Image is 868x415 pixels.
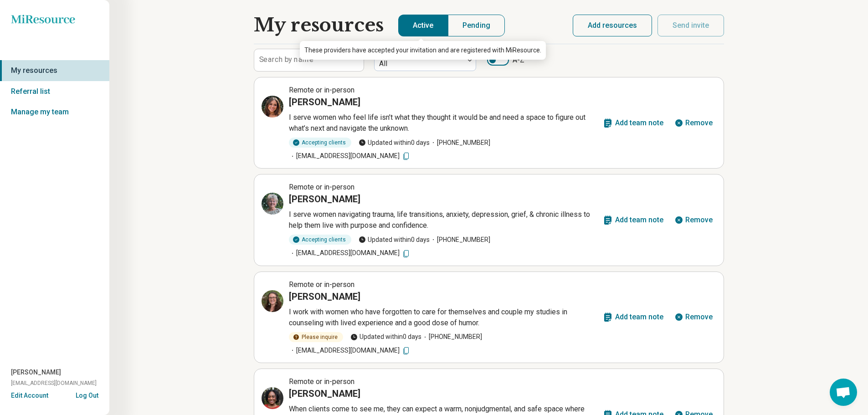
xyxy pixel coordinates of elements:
button: Active [398,15,448,36]
span: Updated within 0 days [359,138,430,148]
button: Remove [671,306,716,328]
label: Search by name [259,56,313,63]
h3: [PERSON_NAME] [289,387,360,400]
span: Remote or in-person [289,183,354,191]
h3: [PERSON_NAME] [289,193,360,205]
span: [EMAIL_ADDRESS][DOMAIN_NAME] [289,346,411,355]
span: [PHONE_NUMBER] [430,235,490,245]
span: [EMAIL_ADDRESS][DOMAIN_NAME] [289,248,411,258]
button: Add team note [599,112,667,134]
span: [EMAIL_ADDRESS][DOMAIN_NAME] [11,379,97,387]
button: Send invite [657,15,724,36]
label: A-Z [487,55,524,66]
button: Remove [671,112,716,134]
h1: My resources [254,15,384,36]
button: Pending [448,15,505,36]
span: Remote or in-person [289,86,354,94]
h3: [PERSON_NAME] [289,96,360,108]
p: I work with women who have forgotten to care for themselves and couple my studies in counseling w... [289,307,599,328]
span: [PHONE_NUMBER] [430,138,490,148]
span: [EMAIL_ADDRESS][DOMAIN_NAME] [289,151,411,161]
button: Edit Account [11,391,48,400]
div: These providers have accepted your invitation and are registered with MiResource. [300,41,546,60]
div: Please inquire [289,332,343,342]
button: Add team note [599,306,667,328]
span: [PHONE_NUMBER] [421,332,482,342]
span: Updated within 0 days [359,235,430,245]
a: Open chat [830,379,857,406]
button: Remove [671,209,716,231]
span: [PERSON_NAME] [11,368,61,377]
p: I serve women who feel life isn’t what they thought it would be and need a space to figure out wh... [289,112,599,134]
h3: [PERSON_NAME] [289,290,360,303]
span: Updated within 0 days [350,332,421,342]
div: Accepting clients [289,235,351,245]
p: I serve women navigating trauma, life transitions, anxiety, depression, grief, & chronic illness ... [289,209,599,231]
div: Accepting clients [289,138,351,148]
button: Add resources [573,15,652,36]
span: Remote or in-person [289,377,354,386]
span: Remote or in-person [289,280,354,289]
button: Add team note [599,209,667,231]
button: Log Out [76,391,98,398]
